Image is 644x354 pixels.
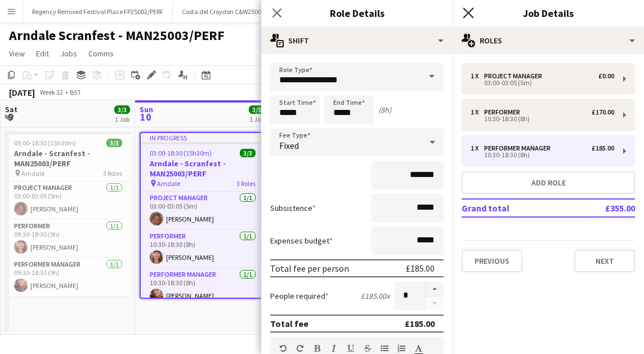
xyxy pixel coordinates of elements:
div: [DATE] [9,87,35,98]
a: View [5,46,29,61]
div: £0.00 [598,72,614,80]
span: 3 Roles [103,169,122,178]
div: Performer Manager [484,144,555,152]
div: Project Manager [484,72,547,80]
span: Comms [88,48,114,59]
h3: Arndale - Scranfest - MAN25003/PERF [5,148,131,169]
div: 1 Job [249,115,264,123]
span: 9 [3,110,17,123]
span: 03:00-18:30 (15h30m) [14,139,76,147]
div: 1 x [471,144,484,152]
button: Next [574,250,635,272]
span: 3/3 [240,149,256,157]
span: 3/3 [249,105,265,114]
app-card-role: Performer1/109:30-18:30 (9h)[PERSON_NAME] [5,220,131,258]
button: Redo [296,344,304,353]
label: People required [270,291,329,301]
a: Comms [84,46,118,61]
button: Add role [462,171,635,194]
button: Italic [330,344,338,353]
h3: Role Details [261,6,453,20]
span: View [9,48,25,59]
h3: Job Details [453,6,644,20]
div: 1 x [471,72,484,80]
label: Expenses budget [270,236,333,246]
button: Regency Remixed Festival Place FP25002/PERF [23,1,173,23]
div: BST [70,88,81,96]
div: In progress [141,133,265,142]
td: £355.00 [568,199,635,217]
span: Week 32 [37,88,65,96]
button: Unordered List [381,344,388,353]
label: Subsistence [270,203,316,213]
div: 1 Job [115,115,129,123]
button: Previous [462,250,522,272]
app-card-role: Performer Manager1/109:30-18:30 (9h)[PERSON_NAME] [5,258,131,297]
div: 10:30-18:30 (8h) [471,152,614,158]
div: 10:30-18:30 (8h) [471,116,614,122]
span: 3/3 [114,105,130,114]
a: Edit [32,46,53,61]
div: £185.00 [405,318,435,329]
h3: Arndale - Scranfest - MAN25003/PERF [141,158,265,179]
app-card-role: Project Manager1/103:00-03:05 (5m)[PERSON_NAME] [5,182,131,220]
td: Grand total [462,199,568,217]
a: Jobs [56,46,82,61]
span: 10 [138,110,153,123]
div: £170.00 [592,108,614,116]
button: Ordered List [397,344,405,353]
button: Text Color [414,344,422,353]
span: Arndale [21,169,44,178]
button: Undo [279,344,287,353]
span: Sat [5,104,17,114]
div: 03:00-03:05 (5m) [471,80,614,86]
button: Strikethrough [364,344,372,353]
div: Roles [453,27,644,54]
div: 1 x [471,108,484,116]
app-job-card: 03:00-18:30 (15h30m)3/3Arndale - Scranfest - MAN25003/PERF Arndale3 RolesProject Manager1/103:00-... [5,132,131,297]
app-card-role: Project Manager1/103:00-03:05 (5m)[PERSON_NAME] [141,192,265,230]
span: Fixed [279,140,299,151]
div: Shift [261,27,453,54]
span: Jobs [60,48,77,59]
button: Costa del Croydon C&W25003/PERF [173,1,290,23]
span: 3 Roles [236,179,256,188]
button: Bold [313,344,321,353]
div: (8h) [378,105,391,115]
app-card-role: Performer Manager1/110:30-18:30 (8h)[PERSON_NAME] [141,268,265,307]
span: 3/3 [106,139,122,147]
h1: Arndale Scranfest - MAN25003/PERF [9,27,225,44]
span: Edit [36,48,49,59]
button: Underline [347,344,355,353]
app-card-role: Performer1/110:30-18:30 (8h)[PERSON_NAME] [141,230,265,268]
div: Total fee [270,318,308,329]
div: £185.00 x [361,291,390,301]
app-job-card: In progress03:00-18:30 (15h30m)3/3Arndale - Scranfest - MAN25003/PERF Arndale3 RolesProject Manag... [140,132,266,299]
span: Arndale [157,179,180,188]
span: Sun [140,104,153,114]
div: Performer [484,108,525,116]
span: 03:00-18:30 (15h30m) [150,149,212,157]
div: £185.00 [406,263,435,274]
button: Increase [426,282,444,297]
div: Total fee per person [270,263,349,274]
div: £185.00 [592,144,614,152]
